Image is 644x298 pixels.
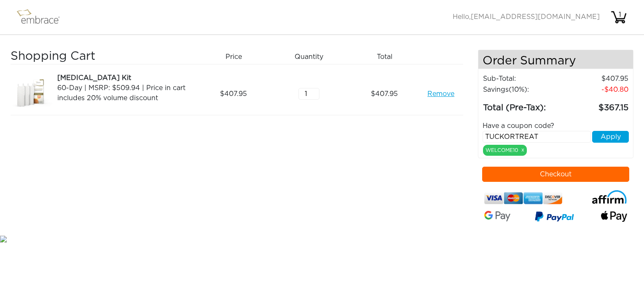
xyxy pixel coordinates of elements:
[15,7,70,28] img: logo.png
[350,50,425,64] div: Total
[610,9,627,26] img: cart
[563,84,629,95] td: 40.80
[453,13,600,20] span: Hello,
[220,89,247,99] span: 407.95
[478,50,633,69] h4: Order Summary
[482,167,630,182] button: Checkout
[471,13,600,20] span: [EMAIL_ADDRESS][DOMAIN_NAME]
[601,211,627,222] img: fullApplePay.png
[11,73,53,115] img: a09f5d18-8da6-11e7-9c79-02e45ca4b85b.jpeg
[521,146,524,154] a: x
[295,52,323,62] span: Quantity
[563,73,629,84] td: 407.95
[563,95,629,114] td: 367.15
[11,50,193,64] h3: Shopping Cart
[483,73,563,84] td: Sub-Total:
[483,84,563,95] td: Savings :
[509,86,527,93] span: (10%)
[476,121,636,131] div: Have a coupon code?
[592,190,627,204] img: affirm-logo.svg
[612,10,628,20] div: 1
[483,95,563,114] td: Total (Pre-Tax):
[57,73,193,83] div: [MEDICAL_DATA] Kit
[427,89,454,99] a: Remove
[610,13,627,20] a: 1
[484,190,563,206] img: credit-cards.png
[535,209,574,225] img: paypal-v3.png
[592,131,629,143] button: Apply
[484,211,510,221] img: Google-Pay-Logo.svg
[483,145,527,156] div: WELCOME10
[371,89,398,99] span: 407.95
[199,50,274,64] div: Price
[57,83,193,103] div: 60-Day | MSRP: $509.94 | Price in cart includes 20% volume discount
